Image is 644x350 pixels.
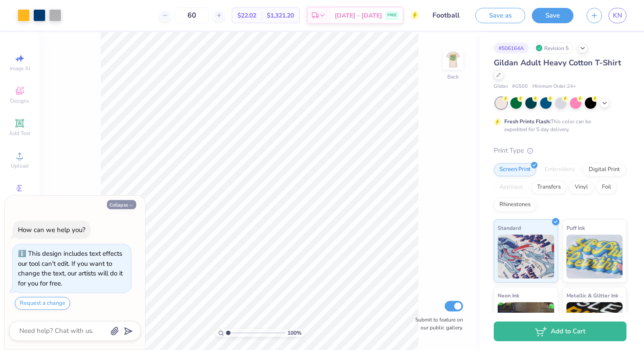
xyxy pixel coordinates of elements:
span: $1,321.20 [267,11,294,20]
img: Back [444,51,462,68]
span: $22.02 [237,11,256,20]
div: Vinyl [569,181,594,194]
strong: Fresh Prints Flash: [504,118,551,125]
div: Foil [596,181,617,194]
input: – – [175,7,209,23]
button: Request a change [15,297,70,310]
span: Image AI [10,65,30,72]
input: Untitled Design [426,7,469,24]
span: Upload [11,162,28,169]
span: Gildan [494,83,508,90]
span: # G500 [512,83,528,90]
button: Save [532,8,573,23]
span: Minimum Order: 24 + [532,83,576,90]
img: Neon Ink [498,302,554,346]
span: Puff Ink [566,223,585,232]
button: Save as [475,8,525,23]
span: Neon Ink [498,291,519,300]
div: Back [447,73,459,81]
div: Print Type [494,146,626,156]
img: Metallic & Glitter Ink [566,302,623,346]
div: # 506164A [494,43,529,54]
div: How can we help you? [18,225,85,234]
div: Screen Print [494,163,536,176]
img: Standard [498,235,554,279]
button: Collapse [107,200,136,209]
span: Standard [498,223,521,232]
div: Revision 5 [533,43,573,54]
a: KN [609,8,626,23]
div: Transfers [531,181,566,194]
div: This color can be expedited for 5 day delivery. [504,118,612,133]
span: [DATE] - [DATE] [335,11,382,20]
span: Metallic & Glitter Ink [566,291,618,300]
label: Submit to feature on our public gallery. [410,316,463,332]
img: Puff Ink [566,235,623,279]
span: 100 % [287,329,301,337]
div: Embroidery [539,163,580,176]
div: This design includes text effects our tool can't edit. If you want to change the text, our artist... [18,249,123,288]
div: Digital Print [583,163,626,176]
span: KN [613,11,622,21]
span: Gildan Adult Heavy Cotton T-Shirt [494,57,621,68]
span: FREE [387,12,396,18]
div: Rhinestones [494,198,536,211]
button: Add to Cart [494,321,626,341]
div: Applique [494,181,529,194]
span: Designs [10,97,29,104]
span: Add Text [9,130,30,137]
